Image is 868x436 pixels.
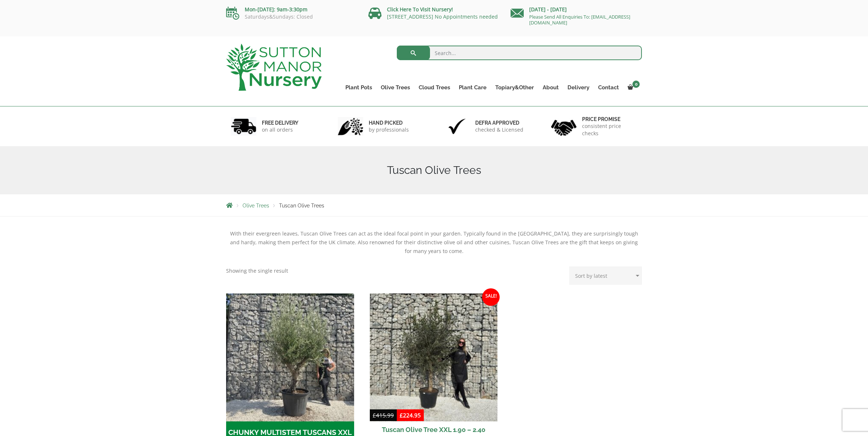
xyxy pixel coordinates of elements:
a: Plant Pots [341,82,376,93]
a: Contact [594,82,623,93]
a: Cloud Trees [414,82,454,93]
p: consistent price checks [582,122,638,137]
span: Tuscan Olive Trees [279,203,324,209]
img: logo [226,44,322,91]
h6: FREE DELIVERY [262,120,298,126]
p: Mon-[DATE]: 9am-3:30pm [226,5,357,14]
img: 4.jpg [551,115,577,137]
a: Olive Trees [376,82,414,93]
a: [STREET_ADDRESS] No Appointments needed [387,13,498,20]
img: CHUNKY MULTISTEM TUSCANS XXL [226,293,354,421]
select: Shop order [569,266,642,285]
p: Showing the single result [226,266,288,275]
p: checked & Licensed [475,126,523,133]
a: 0 [623,82,642,93]
p: Saturdays&Sundays: Closed [226,14,357,20]
img: 3.jpg [444,117,470,136]
a: Please Send All Enquiries To: [EMAIL_ADDRESS][DOMAIN_NAME] [529,13,630,26]
bdi: 415.99 [373,412,394,419]
img: 2.jpg [338,117,363,136]
input: Search... [397,46,642,60]
a: Topiary&Other [491,82,538,93]
img: 1.jpg [231,117,256,136]
a: Olive Trees [243,203,269,209]
h1: Tuscan Olive Trees [226,164,642,177]
bdi: 224.95 [400,412,421,419]
img: Tuscan Olive Tree XXL 1.90 - 2.40 [370,293,498,421]
a: Delivery [563,82,594,93]
span: £ [400,412,403,419]
nav: Breadcrumbs [226,202,642,208]
span: £ [373,412,376,419]
a: About [538,82,563,93]
span: Sale! [482,288,500,306]
h6: Price promise [582,116,638,122]
p: by professionals [369,126,409,133]
p: [DATE] - [DATE] [511,5,642,14]
span: 0 [632,81,640,88]
h6: Defra approved [475,120,523,126]
div: With their evergreen leaves, Tuscan Olive Trees can act as the ideal focal point in your garden. ... [226,229,642,256]
a: Plant Care [454,82,491,93]
h6: hand picked [369,120,409,126]
a: Click Here To Visit Nursery! [387,6,453,13]
p: on all orders [262,126,298,133]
